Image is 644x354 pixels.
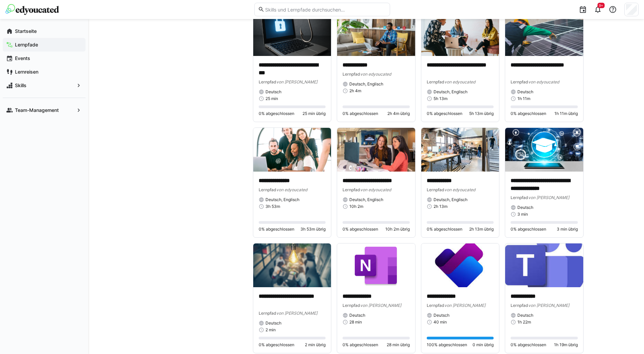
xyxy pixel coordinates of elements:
span: von edyoucated [360,72,391,77]
img: image [253,243,331,287]
span: 2h 13m [434,204,447,209]
span: 28 min [349,319,362,325]
span: Deutsch [517,313,533,318]
span: Deutsch [265,89,281,95]
span: 10h 2m [349,204,363,209]
span: 3 min [517,212,528,217]
span: 0% abgeschlossen [343,111,378,116]
span: Lernpfad [427,79,444,84]
img: image [505,243,583,287]
img: image [505,12,583,56]
span: Lernpfad [343,187,360,192]
span: Deutsch, Englisch [349,197,383,202]
span: 1h 11m [517,96,530,101]
img: image [337,243,415,287]
span: von edyoucated [276,187,307,192]
span: Deutsch [434,313,449,318]
span: 40 min [434,319,447,325]
span: Deutsch [517,89,533,95]
span: 2h 4m übrig [387,111,410,116]
span: Lernpfad [259,311,276,316]
img: image [421,243,499,287]
span: Lernpfad [427,303,444,308]
span: Deutsch, Englisch [265,197,299,202]
span: 3h 53m übrig [300,227,326,232]
span: 10h 2m übrig [385,227,410,232]
img: image [421,128,499,172]
span: 0% abgeschlossen [427,111,462,116]
span: von edyoucated [444,79,475,84]
span: Deutsch, Englisch [434,89,467,95]
span: 28 min übrig [387,342,410,348]
span: 9+ [599,3,603,7]
span: Deutsch, Englisch [349,81,383,87]
span: von [PERSON_NAME] [360,303,401,308]
input: Skills und Lernpfade durchsuchen… [264,6,386,13]
span: 0% abgeschlossen [343,227,378,232]
span: Deutsch [265,320,281,326]
span: 25 min [265,96,278,101]
span: von edyoucated [528,79,559,84]
span: Lernpfad [259,79,276,84]
span: 1h 22m [517,319,531,325]
span: 1h 11m übrig [554,111,578,116]
span: Lernpfad [511,195,528,200]
span: 5h 13m übrig [469,111,494,116]
span: 100% abgeschlossen [427,342,467,348]
span: Lernpfad [511,303,528,308]
span: Lernpfad [343,72,360,77]
span: 2 min übrig [305,342,326,348]
span: 0% abgeschlossen [259,111,294,116]
span: 0% abgeschlossen [343,342,378,348]
span: 2 min [265,327,276,333]
span: Lernpfad [343,303,360,308]
span: Deutsch [517,205,533,210]
img: image [253,128,331,172]
span: Lernpfad [427,187,444,192]
img: image [505,128,583,172]
span: 0% abgeschlossen [259,227,294,232]
span: 5h 13m [434,96,447,101]
span: 2h 4m [349,88,361,94]
span: von [PERSON_NAME] [276,79,317,84]
span: 25 min übrig [302,111,326,116]
span: von edyoucated [360,187,391,192]
span: Lernpfad [259,187,276,192]
img: image [337,128,415,172]
span: 2h 13m übrig [469,227,494,232]
span: von edyoucated [444,187,475,192]
img: image [253,12,331,56]
span: 0% abgeschlossen [427,227,462,232]
span: von [PERSON_NAME] [528,195,569,200]
span: von [PERSON_NAME] [276,311,317,316]
span: 0% abgeschlossen [511,227,546,232]
span: von [PERSON_NAME] [528,303,569,308]
span: 3 min übrig [557,227,578,232]
span: 1h 19m übrig [554,342,578,348]
img: image [421,12,499,56]
span: 0% abgeschlossen [259,342,294,348]
span: Deutsch [349,313,365,318]
span: Deutsch, Englisch [434,197,467,202]
span: 0 min übrig [473,342,494,348]
img: image [337,12,415,56]
span: 0% abgeschlossen [511,111,546,116]
span: Lernpfad [511,79,528,84]
span: 3h 53m [265,204,280,209]
span: von [PERSON_NAME] [444,303,485,308]
span: 0% abgeschlossen [511,342,546,348]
